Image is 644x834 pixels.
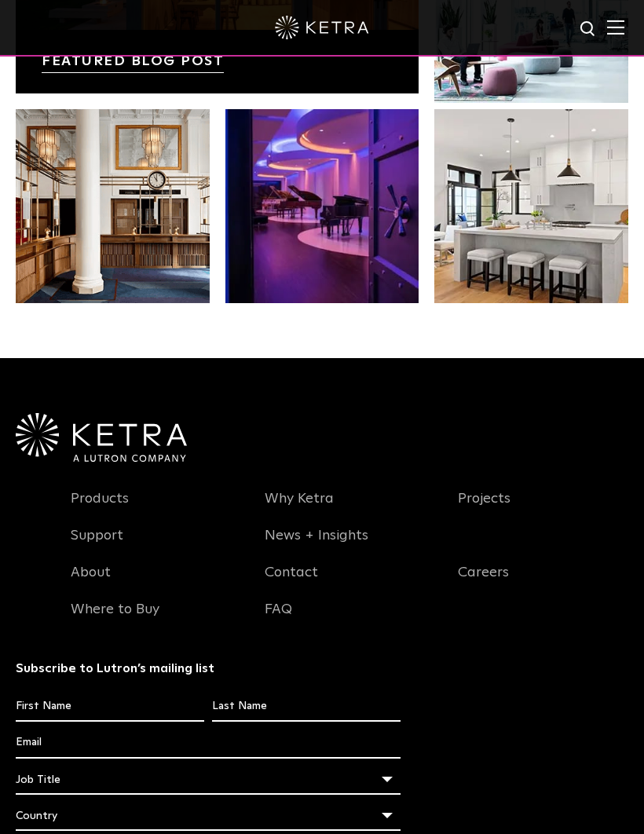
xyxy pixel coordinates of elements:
a: Contact [265,564,318,600]
a: Where to Buy [71,601,159,637]
img: Hamburger%20Nav.svg [607,20,624,35]
a: Why Ketra [265,490,334,526]
a: Products [71,490,129,526]
div: Navigation Menu [71,489,628,563]
div: Country [16,801,401,831]
a: FAQ [265,601,292,637]
input: Email [16,728,401,758]
a: About [71,564,111,600]
div: Navigation Menu [71,563,628,637]
a: Support [71,527,123,563]
img: search icon [579,20,598,39]
h3: Subscribe to Lutron’s mailing list [16,660,628,677]
a: Projects [458,490,510,526]
a: News + Insights [265,527,368,563]
div: Job Title [16,765,401,795]
img: ketra-logo-2019-white [275,16,369,39]
input: First Name [16,692,204,722]
img: Ketra-aLutronCo_White_RGB [16,413,187,462]
a: Careers [458,564,509,600]
input: Last Name [212,692,401,722]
